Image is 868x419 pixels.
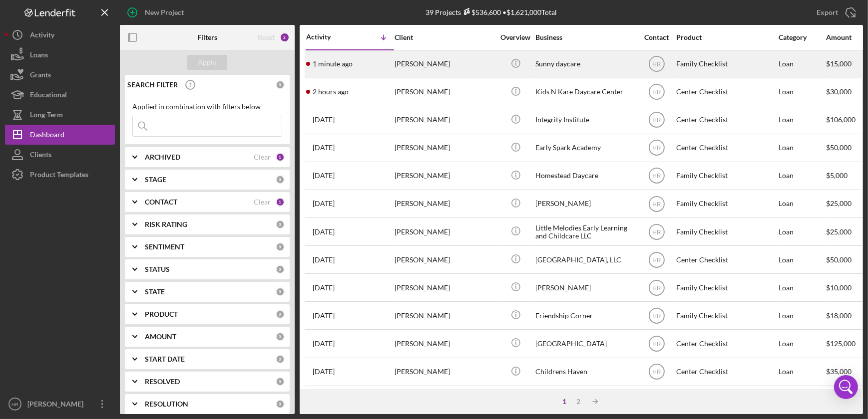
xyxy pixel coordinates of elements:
[535,163,635,189] div: Homestead Daycare
[395,359,494,385] div: [PERSON_NAME]
[145,288,165,296] b: STATE
[676,79,776,105] div: Center Checklist
[313,88,349,96] time: 2025-10-13 17:28
[313,312,335,320] time: 2025-09-26 00:31
[276,287,285,296] div: 0
[817,2,838,22] div: Export
[652,341,661,348] text: HR
[5,45,115,65] button: Loans
[779,246,825,273] div: Loan
[535,359,635,385] div: Childrens Haven
[145,176,166,184] b: STAGE
[276,400,285,409] div: 0
[5,65,115,85] button: Grants
[779,302,825,329] div: Loan
[30,65,51,87] div: Grants
[313,116,335,124] time: 2025-10-10 20:41
[826,199,852,208] span: $25,000
[676,51,776,77] div: Family Checklist
[535,387,635,413] div: [PERSON_NAME]'s Family child care
[30,45,48,67] div: Loans
[145,400,188,408] b: RESOLUTION
[779,191,825,217] div: Loan
[395,330,494,357] div: [PERSON_NAME]
[5,145,115,165] button: Clients
[313,256,335,264] time: 2025-10-08 13:32
[187,55,227,70] button: Apply
[5,85,115,105] a: Educational
[395,387,494,413] div: [PERSON_NAME]
[276,355,285,364] div: 0
[254,198,271,206] div: Clear
[535,191,635,217] div: [PERSON_NAME]
[276,310,285,319] div: 0
[5,25,115,45] button: Activity
[826,339,856,348] span: $125,000
[826,367,852,376] span: $35,000
[5,165,115,185] button: Product Templates
[535,135,635,161] div: Early Spark Academy
[652,284,661,291] text: HR
[826,171,848,180] span: $5,000
[25,394,90,417] div: [PERSON_NAME]
[313,60,353,68] time: 2025-10-13 19:28
[676,246,776,273] div: Center Checklist
[826,227,852,236] span: $25,000
[30,85,67,107] div: Educational
[779,330,825,357] div: Loan
[395,163,494,189] div: [PERSON_NAME]
[132,103,282,111] div: Applied in combination with filters below
[652,256,661,263] text: HR
[779,79,825,105] div: Loan
[145,153,180,161] b: ARCHIVED
[11,402,18,407] text: HR
[5,125,115,145] button: Dashboard
[535,274,635,301] div: [PERSON_NAME]
[145,220,187,228] b: RISK RATING
[145,378,180,386] b: RESOLVED
[276,80,285,89] div: 0
[535,33,635,41] div: Business
[652,61,661,68] text: HR
[834,375,858,399] div: Open Intercom Messenger
[779,387,825,413] div: Loan
[652,228,661,235] text: HR
[313,284,335,292] time: 2025-09-29 14:34
[30,125,64,147] div: Dashboard
[779,135,825,161] div: Loan
[676,218,776,245] div: Family Checklist
[5,105,115,125] button: Long-Term
[779,107,825,133] div: Loan
[779,33,825,41] div: Category
[779,51,825,77] div: Loan
[652,145,661,152] text: HR
[395,135,494,161] div: [PERSON_NAME]
[280,32,290,42] div: 2
[276,242,285,251] div: 0
[395,274,494,301] div: [PERSON_NAME]
[779,218,825,245] div: Loan
[826,311,852,320] span: $18,000
[676,135,776,161] div: Center Checklist
[258,33,275,41] div: Reset
[120,2,194,22] button: New Project
[145,243,184,251] b: SENTIMENT
[826,115,856,124] span: $106,000
[30,145,51,167] div: Clients
[30,105,63,127] div: Long-Term
[535,302,635,329] div: Friendship Corner
[535,79,635,105] div: Kids N Kare Daycare Center
[276,153,285,162] div: 1
[779,359,825,385] div: Loan
[313,144,335,152] time: 2025-10-10 13:46
[395,33,494,41] div: Client
[30,165,88,187] div: Product Templates
[395,218,494,245] div: [PERSON_NAME]
[313,172,335,180] time: 2025-10-09 13:45
[276,265,285,274] div: 0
